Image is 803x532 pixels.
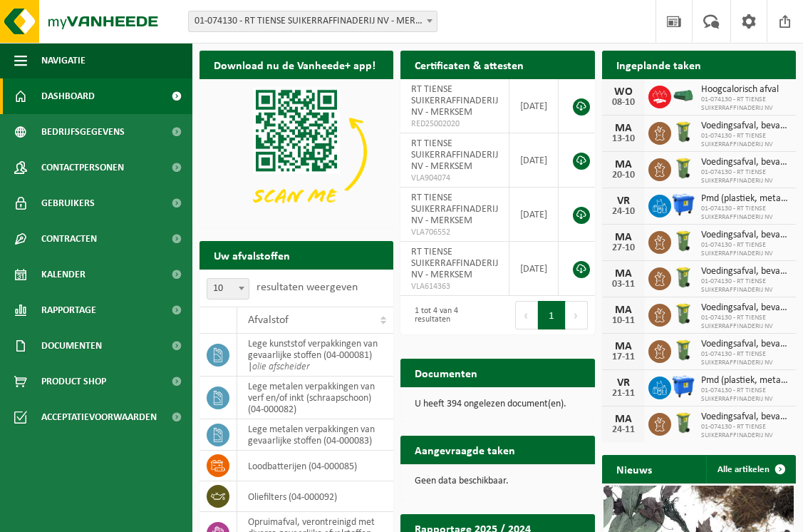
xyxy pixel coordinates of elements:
span: 01-074130 - RT TIENSE SUIKERRAFFINADERIJ NV [701,387,789,404]
span: 01-074130 - RT TIENSE SUIKERRAFFINADERIJ NV - MERKSEM [189,11,437,31]
span: Bedrijfsgegevens [41,114,125,150]
h2: Ingeplande taken [602,51,715,78]
span: Voedingsafval, bevat producten van dierlijke oorsprong, onverpakt, categorie 3 [701,121,789,132]
span: Rapportage [41,292,96,328]
img: Download de VHEPlus App [200,79,393,225]
div: 24-11 [609,425,638,435]
img: WB-1100-HPE-BE-01 [671,193,695,217]
div: MA [609,341,638,352]
div: 10-11 [609,316,638,326]
span: RED25002020 [411,118,498,130]
span: 01-074130 - RT TIENSE SUIKERRAFFINADERIJ NV [701,350,789,367]
span: Kalender [41,257,86,292]
h2: Uw afvalstoffen [200,241,304,269]
span: 01-074130 - RT TIENSE SUIKERRAFFINADERIJ NV [701,314,789,331]
span: 01-074130 - RT TIENSE SUIKERRAFFINADERIJ NV [701,277,789,295]
span: RT TIENSE SUIKERRAFFINADERIJ NV - MERKSEM [411,247,498,280]
span: Voedingsafval, bevat producten van dierlijke oorsprong, onverpakt, categorie 3 [701,266,789,277]
span: Afvalstof [248,314,289,326]
span: RT TIENSE SUIKERRAFFINADERIJ NV - MERKSEM [411,84,498,118]
div: 03-11 [609,280,638,290]
img: WB-0140-HPE-GN-50 [671,338,695,362]
div: VR [609,377,638,389]
a: Alle artikelen [706,455,794,484]
iframe: chat widget [7,501,238,532]
h2: Certificaten & attesten [400,51,538,78]
span: Pmd (plastiek, metaal, drankkartons) (bedrijven) [701,193,789,205]
span: Voedingsafval, bevat producten van dierlijke oorsprong, onverpakt, categorie 3 [701,411,789,423]
p: Geen data beschikbaar. [415,476,580,486]
td: oliefilters (04-000092) [237,481,393,512]
div: 20-10 [609,170,638,180]
td: lege kunststof verpakkingen van gevaarlijke stoffen (04-000081) | [237,334,393,377]
div: VR [609,195,638,207]
span: 01-074130 - RT TIENSE SUIKERRAFFINADERIJ NV [701,205,789,222]
div: MA [609,268,638,280]
h2: Download nu de Vanheede+ app! [200,51,390,78]
span: Contactpersonen [41,150,124,185]
div: MA [609,305,638,316]
span: Voedingsafval, bevat producten van dierlijke oorsprong, onverpakt, categorie 3 [701,157,789,168]
div: WO [609,86,638,98]
span: RT TIENSE SUIKERRAFFINADERIJ NV - MERKSEM [411,138,498,172]
img: WB-0140-HPE-GN-50 [671,265,695,290]
div: MA [609,159,638,170]
span: Pmd (plastiek, metaal, drankkartons) (bedrijven) [701,375,789,387]
h2: Nieuws [602,455,666,483]
span: VLA904074 [411,173,498,184]
img: WB-0140-HPE-GN-50 [671,156,695,180]
td: [DATE] [509,188,559,242]
td: loodbatterijen (04-000085) [237,451,393,481]
span: 01-074130 - RT TIENSE SUIKERRAFFINADERIJ NV [701,241,789,258]
span: 01-074130 - RT TIENSE SUIKERRAFFINADERIJ NV - MERKSEM [188,11,437,32]
span: Voedingsafval, bevat producten van dierlijke oorsprong, onverpakt, categorie 3 [701,339,789,350]
span: Navigatie [41,43,86,78]
div: MA [609,232,638,243]
span: Documenten [41,328,102,364]
div: 21-11 [609,389,638,399]
button: 1 [538,301,566,329]
i: olie afscheider [252,362,310,372]
span: 01-074130 - RT TIENSE SUIKERRAFFINADERIJ NV [701,132,789,149]
img: WB-0140-HPE-GN-50 [671,229,695,253]
button: Previous [515,301,538,329]
span: Voedingsafval, bevat producten van dierlijke oorsprong, onverpakt, categorie 3 [701,302,789,314]
div: MA [609,414,638,425]
td: [DATE] [509,242,559,296]
div: 24-10 [609,207,638,217]
div: 17-11 [609,352,638,362]
div: 27-10 [609,243,638,253]
span: Dashboard [41,78,95,114]
img: WB-0140-HPE-GN-50 [671,120,695,144]
span: Product Shop [41,364,106,399]
span: Gebruikers [41,185,95,221]
td: [DATE] [509,79,559,133]
div: 13-10 [609,134,638,144]
span: 01-074130 - RT TIENSE SUIKERRAFFINADERIJ NV [701,423,789,440]
span: 10 [207,279,249,299]
td: lege metalen verpakkingen van gevaarlijke stoffen (04-000083) [237,419,393,451]
label: resultaten weergeven [257,282,358,293]
span: VLA706552 [411,227,498,238]
span: Voedingsafval, bevat producten van dierlijke oorsprong, onverpakt, categorie 3 [701,230,789,241]
span: VLA614363 [411,281,498,292]
td: [DATE] [509,133,559,188]
img: WB-1100-HPE-BE-01 [671,374,695,399]
img: WB-0140-HPE-GN-50 [671,411,695,435]
div: 08-10 [609,98,638,108]
p: U heeft 394 ongelezen document(en). [415,399,580,409]
span: Contracten [41,221,97,257]
button: Next [566,301,588,329]
div: 1 tot 4 van 4 resultaten [408,300,490,331]
h2: Documenten [400,359,492,387]
td: lege metalen verpakkingen van verf en/of inkt (schraapschoon) (04-000082) [237,377,393,419]
span: RT TIENSE SUIKERRAFFINADERIJ NV - MERKSEM [411,193,498,226]
h2: Aangevraagde taken [400,436,529,464]
span: 01-074130 - RT TIENSE SUIKERRAFFINADERIJ NV [701,168,789,185]
div: MA [609,123,638,134]
img: WB-0140-HPE-GN-50 [671,302,695,326]
span: 10 [207,278,249,300]
span: Acceptatievoorwaarden [41,399,157,435]
img: HK-XK-22-GN-00 [671,89,695,102]
span: Hoogcalorisch afval [701,84,789,96]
